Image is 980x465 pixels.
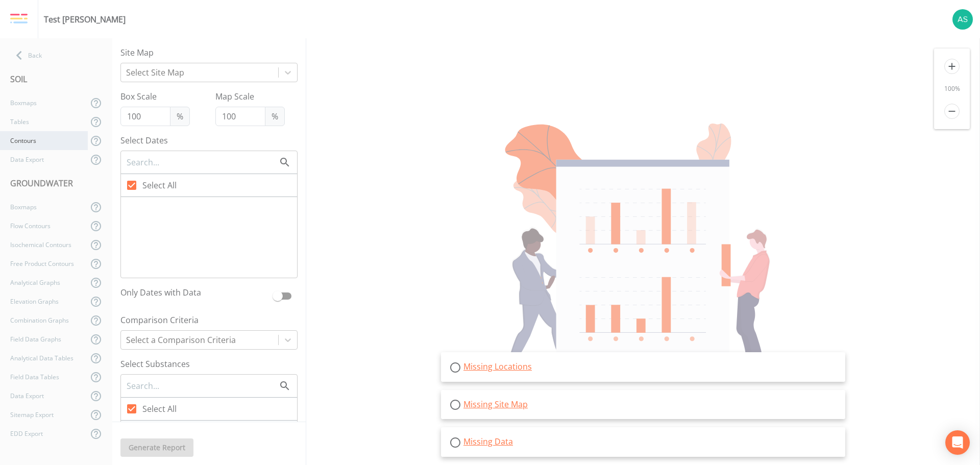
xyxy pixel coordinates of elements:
[120,90,190,103] label: Box Scale
[126,379,279,393] input: Search...
[10,13,28,25] img: logo
[480,124,806,380] img: undraw_report_building_chart-e1PV7-8T.svg
[120,286,268,302] label: Only Dates with Data
[142,403,177,415] span: Select All
[126,156,279,169] input: Search...
[120,358,298,370] label: Select Substances
[142,179,177,191] span: Select All
[463,436,513,447] a: Missing Data
[463,361,532,372] a: Missing Locations
[944,104,960,119] i: remove
[44,13,126,26] div: Test [PERSON_NAME]
[952,9,973,30] img: 360e392d957c10372a2befa2d3a287f3
[463,399,528,410] a: Missing Site Map
[170,107,190,126] span: %
[215,90,285,103] label: Map Scale
[944,59,960,74] i: add
[265,107,285,126] span: %
[120,134,298,146] label: Select Dates
[934,84,970,93] div: 100 %
[120,46,298,59] label: Site Map
[120,314,298,326] label: Comparison Criteria
[945,430,970,455] div: Open Intercom Messenger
